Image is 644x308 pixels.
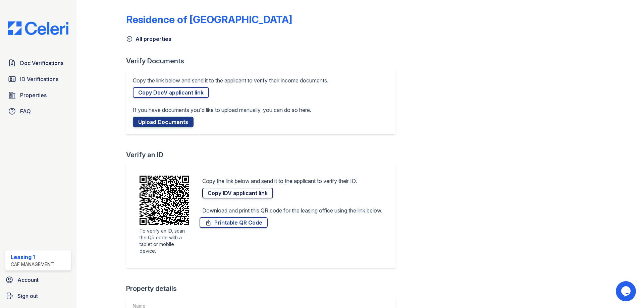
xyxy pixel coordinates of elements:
[17,292,38,300] span: Sign out
[133,76,328,84] p: Copy the link below and send it to the applicant to verify their income documents.
[133,117,194,127] a: Upload Documents
[3,21,74,35] img: CE_Logo_Blue-a8612792a0a2168367f1c8372b55b34899dd931a85d93a1a3d3e32e68fde9ad4.png
[5,56,71,70] a: Doc Verifications
[140,228,189,254] div: To verify an ID, scan the QR code with a tablet or mobile device.
[20,91,47,99] span: Properties
[200,217,268,228] a: Printable QR Code
[5,88,71,102] a: Properties
[202,188,273,198] a: Copy IDV applicant link
[20,59,63,67] span: Doc Verifications
[17,276,39,284] span: Account
[133,87,209,98] a: Copy DocV applicant link
[126,150,401,160] div: Verify an ID
[5,72,71,86] a: ID Verifications
[11,261,54,268] div: CAF Management
[202,206,382,214] p: Download and print this QR code for the leasing office using the link below.
[126,56,401,66] div: Verify Documents
[20,75,58,83] span: ID Verifications
[616,281,637,301] iframe: chat widget
[133,106,311,114] p: If you have documents you'd like to upload manually, you can do so here.
[5,105,71,118] a: FAQ
[20,107,31,115] span: FAQ
[11,253,54,261] div: Leasing 1
[3,289,74,303] a: Sign out
[3,273,74,287] a: Account
[126,284,401,293] div: Property details
[202,177,357,185] p: Copy the link below and send it to the applicant to verify their ID.
[126,35,171,43] a: All properties
[126,13,292,25] div: Residence of [GEOGRAPHIC_DATA]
